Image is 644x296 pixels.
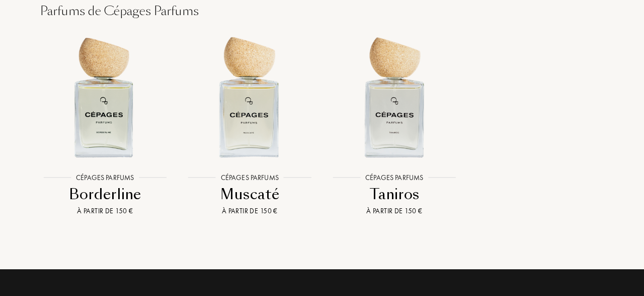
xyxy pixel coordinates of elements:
div: Taniros [326,185,463,204]
div: Cépages Parfums [71,172,139,183]
img: Muscaté Cepages Parfums [185,31,315,162]
div: Borderline [37,185,174,204]
a: Taniros Cepages ParfumsCépages ParfumsTanirosÀ partir de 150 € [322,20,467,229]
div: À partir de 150 € [182,206,318,216]
div: À partir de 150 € [326,206,463,216]
a: Borderline Cepages ParfumsCépages ParfumsBorderlineÀ partir de 150 € [33,20,178,229]
div: Muscaté [182,185,318,204]
img: Taniros Cepages Parfums [329,31,459,162]
div: Parfums de Cépages Parfums [33,2,611,20]
div: À partir de 150 € [37,206,174,216]
img: Borderline Cepages Parfums [40,31,170,162]
a: Muscaté Cepages ParfumsCépages ParfumsMuscatéÀ partir de 150 € [178,20,323,229]
div: Cépages Parfums [360,172,428,183]
div: Cépages Parfums [216,172,284,183]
